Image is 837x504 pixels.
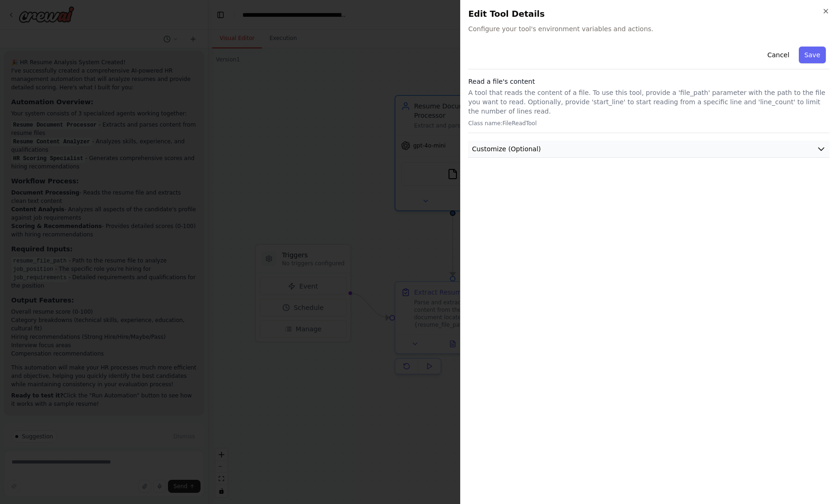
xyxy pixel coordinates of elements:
p: Class name: FileReadTool [468,120,830,127]
button: Cancel [762,47,795,63]
button: Customize (Optional) [468,141,830,158]
span: Customize (Optional) [472,144,541,154]
button: Save [799,47,826,63]
h2: Edit Tool Details [468,7,830,20]
span: Configure your tool's environment variables and actions. [468,24,830,34]
p: A tool that reads the content of a file. To use this tool, provide a 'file_path' parameter with t... [468,88,830,116]
h3: Read a file's content [468,77,830,86]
